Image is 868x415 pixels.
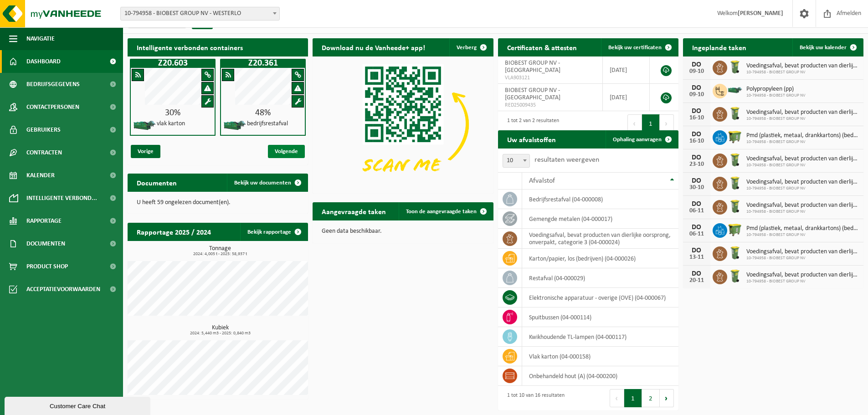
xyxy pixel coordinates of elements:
[313,202,395,220] h2: Aangevraagde taken
[746,70,859,75] span: 10-794958 - BIOBEST GROUP NV
[505,74,596,82] span: VLA903121
[688,68,706,75] div: 09-10
[660,389,674,407] button: Next
[688,184,706,191] div: 30-10
[522,249,678,268] td: karton/papier, los (bedrijven) (04-000026)
[505,102,596,109] span: RED25009435
[313,38,434,56] h2: Download nu de Vanheede+ app!
[727,222,743,237] img: WB-1100-HPE-GN-50
[688,61,706,68] div: DO
[688,277,706,284] div: 20-11
[738,10,783,17] strong: [PERSON_NAME]
[522,209,678,229] td: gemengde metalen (04-000017)
[503,113,559,133] div: 1 tot 2 van 2 resultaten
[247,121,288,127] h4: bedrijfsrestafval
[688,92,706,98] div: 09-10
[121,7,279,20] span: 10-794958 - BIOBEST GROUP NV - WESTERLO
[727,199,743,214] img: WB-0140-HPE-GN-50
[746,256,859,261] span: 10-794958 - BIOBEST GROUP NV
[727,129,743,144] img: WB-1100-HPE-GN-50
[746,272,859,279] span: Voedingsafval, bevat producten van dierlijke oorsprong, onverpakt, categorie 3
[132,59,213,68] h1: Z20.603
[727,86,743,94] img: HK-XZ-20-GN-01
[688,231,706,237] div: 06-11
[132,331,308,336] span: 2024: 5,440 m3 - 2025: 0,840 m3
[688,224,706,231] div: DO
[603,56,650,84] td: [DATE]
[222,59,303,68] h1: Z20.361
[221,108,305,118] div: 48%
[688,208,706,214] div: 06-11
[727,268,743,284] img: WB-0140-HPE-GN-50
[503,388,565,408] div: 1 tot 10 van 16 resultaten
[26,278,100,301] span: Acceptatievoorwaarden
[608,45,662,51] span: Bekijk uw certificaten
[534,156,599,164] label: resultaten weergeven
[688,247,706,254] div: DO
[503,154,529,167] span: 10
[529,177,555,184] span: Afvalstof
[505,60,560,74] span: BIOBEST GROUP NV - [GEOGRAPHIC_DATA]
[132,246,308,256] h3: Tonnage
[322,228,484,235] p: Geen data beschikbaar.
[26,255,68,278] span: Product Shop
[131,108,215,118] div: 30%
[683,38,755,56] h2: Ingeplande taken
[603,84,650,111] td: [DATE]
[505,87,560,101] span: BIOBEST GROUP NV - [GEOGRAPHIC_DATA]
[688,270,706,277] div: DO
[746,139,859,145] span: 10-794958 - BIOBEST GROUP NV
[137,200,299,206] p: U heeft 59 ongelezen document(en).
[688,154,706,161] div: DO
[727,59,743,75] img: WB-0140-HPE-GN-50
[128,38,308,56] h2: Intelligente verbonden containers
[642,389,660,407] button: 2
[406,209,477,215] span: Toon de aangevraagde taken
[688,138,706,144] div: 16-10
[522,307,678,327] td: spuitbussen (04-000114)
[522,288,678,307] td: elektronische apparatuur - overige (OVE) (04-000067)
[522,268,678,288] td: restafval (04-000029)
[522,327,678,347] td: kwikhoudende TL-lampen (04-000117)
[688,177,706,184] div: DO
[746,86,806,93] span: Polypropyleen (pp)
[26,73,80,96] span: Bedrijfsgegevens
[660,114,674,133] button: Next
[624,389,642,407] button: 1
[727,106,743,121] img: WB-0140-HPE-GN-50
[746,109,859,116] span: Voedingsafval, bevat producten van dierlijke oorsprong, onverpakt, categorie 3
[746,155,859,163] span: Voedingsafval, bevat producten van dierlijke oorsprong, onverpakt, categorie 3
[26,164,55,187] span: Kalender
[601,38,678,56] a: Bekijk uw certificaten
[746,248,859,256] span: Voedingsafval, bevat producten van dierlijke oorsprong, onverpakt, categorie 3
[610,389,624,407] button: Previous
[133,120,156,131] img: HK-XZ-20-GN-01
[457,45,477,51] span: Verberg
[746,132,859,139] span: Pmd (plastiek, metaal, drankkartons) (bedrijven)
[313,56,493,192] img: Download de VHEPlus App
[642,114,660,133] button: 1
[746,202,859,209] span: Voedingsafval, bevat producten van dierlijke oorsprong, onverpakt, categorie 3
[399,202,493,220] a: Toon de aangevraagde taken
[746,116,859,122] span: 10-794958 - BIOBEST GROUP NV
[746,179,859,186] span: Voedingsafval, bevat producten van dierlijke oorsprong, onverpakt, categorie 3
[727,245,743,261] img: WB-0140-HPE-GN-50
[522,229,678,249] td: voedingsafval, bevat producten van dierlijke oorsprong, onverpakt, categorie 3 (04-000024)
[498,130,565,148] h2: Uw afvalstoffen
[26,96,79,118] span: Contactpersonen
[746,186,859,191] span: 10-794958 - BIOBEST GROUP NV
[727,152,743,168] img: WB-0140-HPE-GN-50
[120,7,280,20] span: 10-794958 - BIOBEST GROUP NV - WESTERLO
[688,161,706,168] div: 23-10
[606,130,678,149] a: Ophaling aanvragen
[522,366,678,386] td: onbehandeld hout (A) (04-000200)
[522,347,678,366] td: vlak karton (04-000158)
[128,223,220,241] h2: Rapportage 2025 / 2024
[746,232,859,238] span: 10-794958 - BIOBEST GROUP NV
[746,279,859,284] span: 10-794958 - BIOBEST GROUP NV
[26,118,61,141] span: Gebruikers
[26,50,61,73] span: Dashboard
[746,62,859,70] span: Voedingsafval, bevat producten van dierlijke oorsprong, onverpakt, categorie 3
[503,154,530,168] span: 10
